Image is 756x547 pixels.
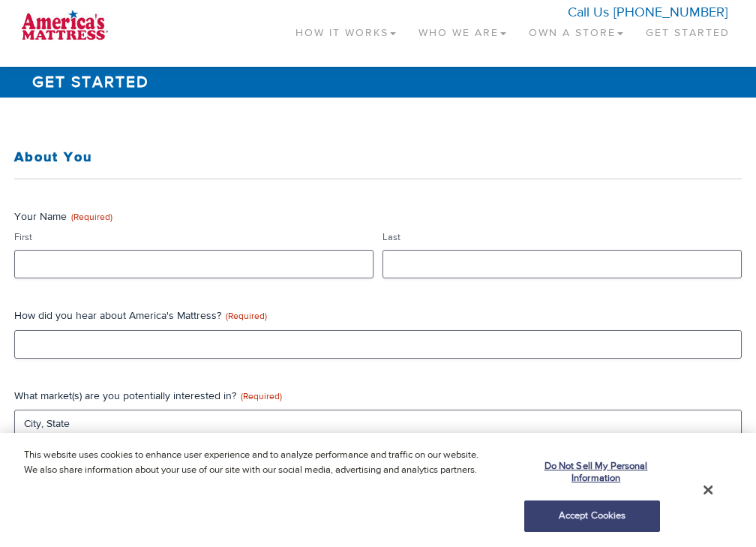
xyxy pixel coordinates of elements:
[14,230,373,245] label: First
[517,8,634,52] a: Own a Store
[241,390,282,402] span: (Required)
[14,308,742,323] label: How did you hear about America's Mattress?
[226,310,267,322] span: (Required)
[14,410,742,438] input: City, State
[382,230,742,245] label: Last
[407,8,517,52] a: Who We Are
[14,150,742,165] h3: About You
[524,452,660,493] button: Do Not Sell My Personal Information
[613,4,727,21] a: [PHONE_NUMBER]
[284,8,407,52] a: How It Works
[703,483,712,497] button: Close
[568,4,609,21] span: Call Us
[25,67,730,98] h1: Get Started
[14,209,112,224] legend: Your Name
[524,500,660,532] button: Accept Cookies
[15,8,115,45] img: logo
[634,8,741,52] a: Get Started
[24,448,494,477] p: This website uses cookies to enhance user experience and to analyze performance and traffic on ou...
[14,389,742,404] label: What market(s) are you potentially interested in?
[71,211,112,223] span: (Required)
